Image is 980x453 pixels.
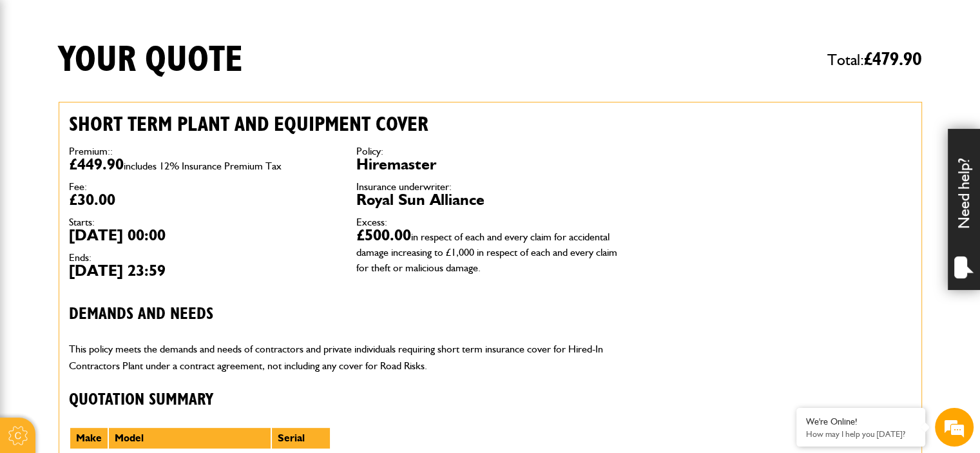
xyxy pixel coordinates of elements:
[124,160,282,172] span: includes 12% Insurance Premium Tax
[872,50,922,69] span: 479.90
[948,129,980,290] div: Need help?
[70,427,108,449] th: Make
[69,217,337,227] dt: Starts:
[69,146,337,157] dt: Premium::
[69,182,337,192] dt: Fee:
[356,217,624,227] dt: Excess:
[69,227,337,243] dd: [DATE] 00:00
[17,233,235,344] textarea: Type your message and hit 'Enter'
[69,157,337,172] dd: £449.90
[67,72,216,89] div: Chat with us now
[356,157,624,172] dd: Hiremaster
[69,390,624,410] h3: Quotation Summary
[59,39,243,82] h1: Your quote
[356,227,624,274] dd: £500.00
[175,355,234,372] em: Start Chat
[271,427,331,449] th: Serial
[69,112,624,137] h2: Short term plant and equipment cover
[806,429,916,439] p: How may I help you today?
[356,231,617,274] span: in respect of each and every claim for accidental damage increasing to £1,000 in respect of each ...
[69,263,337,278] dd: [DATE] 23:59
[69,341,624,374] p: This policy meets the demands and needs of contractors and private individuals requiring short te...
[356,182,624,192] dt: Insurance underwriter:
[211,6,242,37] div: Minimize live chat window
[356,146,624,157] dt: Policy:
[827,45,922,75] span: Total:
[69,192,337,207] dd: £30.00
[69,253,337,263] dt: Ends:
[17,157,235,186] input: Enter your email address
[864,50,922,69] span: £
[806,416,916,427] div: We're Online!
[17,119,235,148] input: Enter your last name
[22,72,54,90] img: d_20077148190_company_1631870298795_20077148190
[69,305,624,325] h3: Demands and needs
[108,427,271,449] th: Model
[17,195,235,224] input: Enter your phone number
[356,192,624,207] dd: Royal Sun Alliance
